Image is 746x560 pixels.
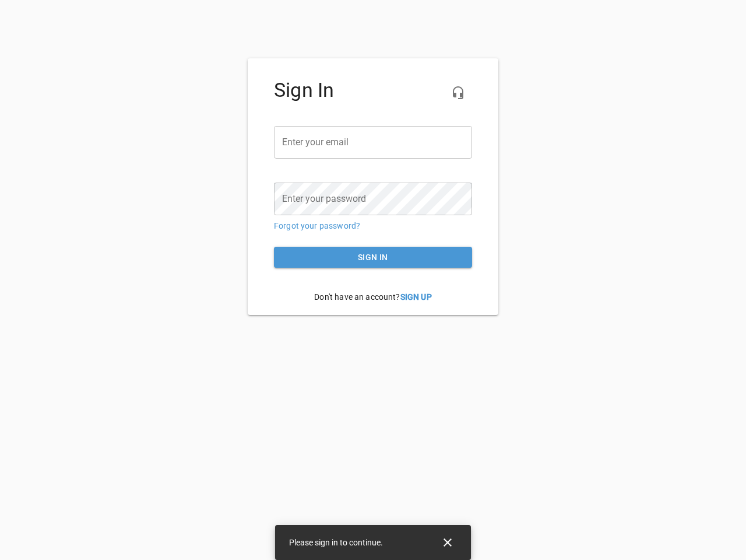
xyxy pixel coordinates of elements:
button: Live Chat [444,79,472,107]
a: Forgot your password? [274,221,360,230]
button: Close [434,528,462,556]
span: Sign in [283,250,463,265]
a: Sign Up [400,292,432,302]
button: Sign in [274,247,472,268]
span: Please sign in to continue. [289,538,383,547]
p: Don't have an account? [274,282,472,312]
h4: Sign In [274,79,472,102]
